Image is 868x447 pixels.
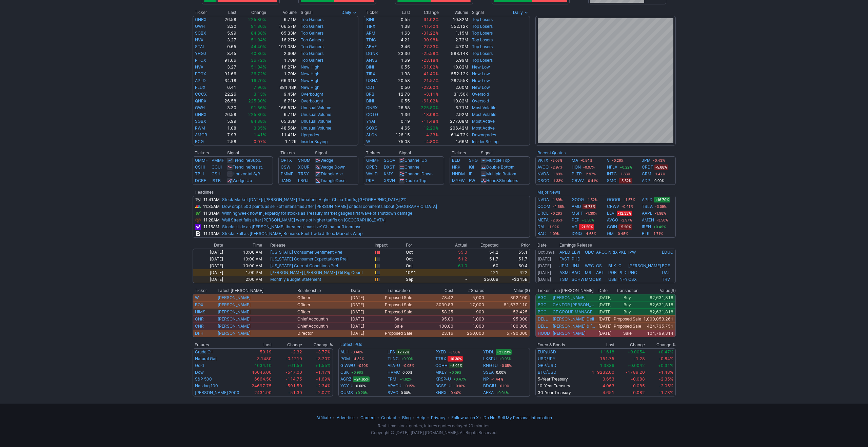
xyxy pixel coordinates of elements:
[340,376,352,383] a: AGRZ
[384,178,395,183] a: XSVN
[538,316,548,322] a: DELL
[301,71,319,76] a: New High
[472,58,493,63] a: Top Losers
[298,171,309,176] a: TRSY
[320,171,344,176] a: TriangleAsc.
[281,164,290,170] a: CSW
[607,157,610,164] a: V
[469,171,473,176] a: IP
[416,415,425,420] a: Help
[483,376,489,383] a: NP
[212,171,221,176] a: CSHI
[340,342,362,347] b: Latest IPOs
[218,324,251,329] a: [PERSON_NAME]
[388,389,398,396] a: SVAC
[596,250,608,255] a: APOG
[270,270,363,275] a: [PERSON_NAME] [PERSON_NAME] Oil Rig Count
[384,164,395,170] a: DXST
[483,349,494,355] a: YDDL
[366,78,378,83] a: USNA
[538,250,555,255] a: Oct 09/a
[218,316,251,322] a: [PERSON_NAME]
[195,71,206,76] a: PTGX
[218,331,251,336] a: [PERSON_NAME]
[642,171,651,177] a: CRM
[222,231,362,236] a: Stocks Fall as [PERSON_NAME] Remarks Fuel Trade Jitters: Markets Wrap
[469,178,475,183] a: EW
[366,24,375,29] a: TIRX
[538,263,551,268] a: [DATE]
[642,203,653,210] a: TSLA
[301,98,323,103] a: Overbought
[212,164,222,170] a: CGUI
[486,158,510,163] a: Multiple Top
[596,270,604,275] a: ABT
[381,415,396,420] a: Contact
[195,132,207,137] a: AMCR
[618,263,622,268] a: C
[366,92,375,97] a: BRBI
[388,362,400,369] a: AIIA-U
[340,355,350,362] a: POM
[483,362,498,369] a: RNGTU
[405,158,427,163] a: Channel Up
[336,178,347,183] span: Desc.
[572,277,584,282] a: SCHW
[483,369,494,376] a: SSEA
[195,158,208,163] a: GMMF
[366,171,378,176] a: WALD
[195,171,205,176] a: TBLL
[472,132,496,137] a: Downgrades
[572,210,583,217] a: MSFT
[553,295,586,300] a: [PERSON_NAME]
[195,24,205,29] a: GWH
[366,164,377,170] a: OPER
[336,171,344,176] span: Asc.
[195,376,212,382] a: S&P 500
[553,324,597,329] a: [PERSON_NAME] & [PERSON_NAME] Foundation
[195,316,204,322] a: CNR
[301,139,328,144] a: Insider Buying
[538,309,547,314] a: BGC
[360,415,375,420] a: Careers
[435,355,446,362] a: TTRX
[538,349,556,354] a: EUR/USD
[538,302,547,307] a: BGC
[472,85,490,90] a: New Low
[452,164,460,170] a: NRK
[281,171,293,176] a: PMMF
[366,139,370,144] a: W
[366,37,376,42] a: TDIC
[388,369,400,376] a: HVMC
[486,164,514,170] a: Double Bottom
[469,158,478,163] a: SHG
[195,58,206,63] a: PTGX
[195,139,204,144] a: RCG
[233,158,261,163] a: TrendlineSupp.
[384,158,395,163] a: SGOV
[472,64,490,70] a: New Low
[270,263,338,268] a: [US_STATE] Current Conditions Prel
[537,230,546,237] a: BAC
[195,295,199,300] a: W
[618,250,626,255] a: PKE
[511,9,530,16] button: Signals interval
[472,125,495,131] a: Most Active
[472,44,493,49] a: Top Losers
[301,37,323,42] a: Top Gainers
[195,44,204,49] a: STAI
[472,17,493,22] a: Top Losers
[195,164,205,170] a: CSHI
[452,171,465,176] a: NNDM
[469,164,474,170] a: IQI
[596,277,601,282] a: BK
[435,349,446,355] a: PXED
[270,277,321,282] a: Monthly Budget Statement
[472,51,493,56] a: Top Losers
[538,270,551,275] a: [DATE]
[388,355,399,362] a: TLNC
[628,277,637,282] a: CSX
[538,256,551,261] a: [DATE]
[301,24,323,29] a: Top Gainers
[402,415,411,420] a: Blog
